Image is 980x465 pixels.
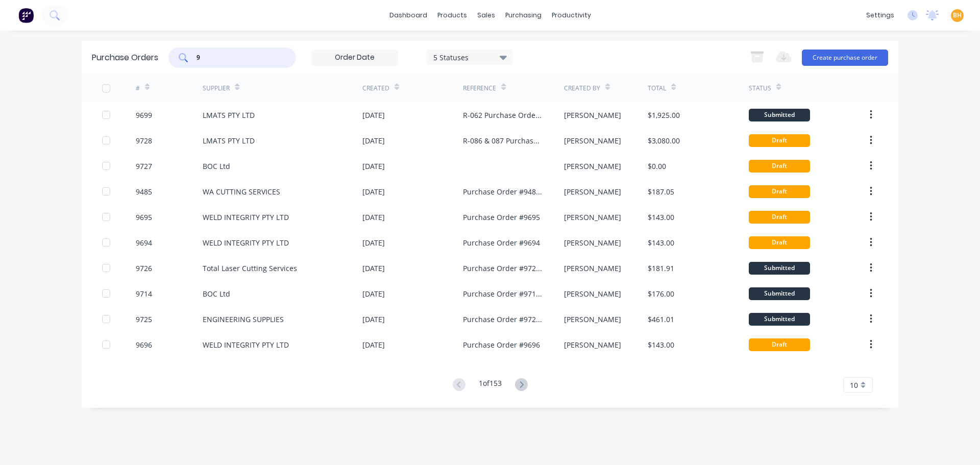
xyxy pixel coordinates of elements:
[136,314,152,325] div: 9725
[463,263,543,274] div: Purchase Order #9726 - Total Laser Cutting Services
[564,135,621,146] div: [PERSON_NAME]
[749,134,810,147] div: Draft
[564,161,621,172] div: [PERSON_NAME]
[362,288,385,299] div: [DATE]
[362,135,385,146] div: [DATE]
[312,50,398,65] input: Order Date
[433,52,506,62] div: 5 Statuses
[749,160,810,173] div: Draft
[479,378,502,393] div: 1 of 153
[136,186,152,197] div: 9485
[648,186,674,197] div: $187.05
[136,288,152,299] div: 9714
[362,339,385,350] div: [DATE]
[564,339,621,350] div: [PERSON_NAME]
[203,186,280,197] div: WA CUTTING SERVICES
[500,8,547,23] div: purchasing
[136,110,152,120] div: 9699
[648,212,674,223] div: $143.00
[564,212,621,223] div: [PERSON_NAME]
[749,211,810,224] div: Draft
[648,314,674,325] div: $461.01
[463,84,496,93] div: Reference
[362,186,385,197] div: [DATE]
[564,288,621,299] div: [PERSON_NAME]
[362,263,385,274] div: [DATE]
[564,110,621,120] div: [PERSON_NAME]
[564,314,621,325] div: [PERSON_NAME]
[203,314,284,325] div: ENGINEERING SUPPLIES
[564,237,621,248] div: [PERSON_NAME]
[362,237,385,248] div: [DATE]
[136,161,152,172] div: 9727
[203,263,297,274] div: Total Laser Cutting Services
[463,314,543,325] div: Purchase Order #9725 - ENGINEERING SUPPLIES
[564,263,621,274] div: [PERSON_NAME]
[203,84,230,93] div: Supplier
[749,84,771,93] div: Status
[203,161,230,172] div: BOC Ltd
[203,237,289,248] div: WELD INTEGRITY PTY LTD
[362,212,385,223] div: [DATE]
[749,313,810,326] div: Submitted
[648,339,674,350] div: $143.00
[749,185,810,198] div: Draft
[362,161,385,172] div: [DATE]
[648,161,666,172] div: $0.00
[861,8,899,23] div: settings
[136,339,152,350] div: 9696
[203,212,289,223] div: WELD INTEGRITY PTY LTD
[749,262,810,275] div: Submitted
[18,8,34,23] img: Factory
[463,339,540,350] div: Purchase Order #9696
[463,186,543,197] div: Purchase Order #9485 - WA CUTTING SERVICES
[195,53,280,63] input: Search purchase orders...
[203,288,230,299] div: BOC Ltd
[749,236,810,249] div: Draft
[648,263,674,274] div: $181.91
[648,288,674,299] div: $176.00
[362,314,385,325] div: [DATE]
[463,288,543,299] div: Purchase Order #9714 - BOC Ltd
[648,135,680,146] div: $3,080.00
[136,237,152,248] div: 9694
[203,339,289,350] div: WELD INTEGRITY PTY LTD
[362,84,389,93] div: Created
[384,8,432,23] a: dashboard
[463,237,540,248] div: Purchase Order #9694
[564,84,600,93] div: Created By
[850,380,858,390] span: 10
[136,212,152,223] div: 9695
[362,110,385,120] div: [DATE]
[92,52,158,64] div: Purchase Orders
[564,186,621,197] div: [PERSON_NAME]
[203,135,255,146] div: LMATS PTY LTD
[749,338,810,351] div: Draft
[749,287,810,300] div: Submitted
[136,263,152,274] div: 9726
[472,8,500,23] div: sales
[648,237,674,248] div: $143.00
[802,50,888,66] button: Create purchase order
[953,11,962,20] span: BH
[136,135,152,146] div: 9728
[136,84,140,93] div: #
[648,84,666,93] div: Total
[463,212,540,223] div: Purchase Order #9695
[203,110,255,120] div: LMATS PTY LTD
[749,109,810,121] div: Submitted
[432,8,472,23] div: products
[648,110,680,120] div: $1,925.00
[547,8,596,23] div: productivity
[463,135,543,146] div: R-086 & 087 Purchase Order #9728
[463,110,543,120] div: R-062 Purchase Order #9699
